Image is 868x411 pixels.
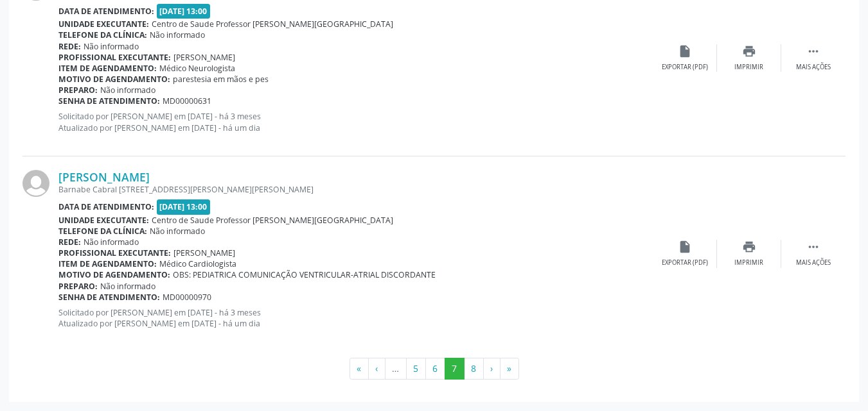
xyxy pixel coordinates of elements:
[742,44,756,58] i: print
[662,258,708,267] div: Exportar (PDF)
[58,215,149,226] b: Unidade executante:
[425,358,445,380] button: Go to page 6
[58,111,653,133] p: Solicitado por [PERSON_NAME] em [DATE] - há 3 meses Atualizado por [PERSON_NAME] em [DATE] - há u...
[163,292,211,303] span: MD00000970
[58,281,98,292] b: Preparo:
[58,307,653,329] p: Solicitado por [PERSON_NAME] em [DATE] - há 3 meses Atualizado por [PERSON_NAME] em [DATE] - há u...
[58,247,171,258] b: Profissional executante:
[742,240,756,254] i: print
[368,358,385,380] button: Go to previous page
[58,96,160,106] b: Senha de atendimento:
[58,269,170,280] b: Motivo de agendamento:
[157,4,211,19] span: [DATE] 13:00
[163,96,211,106] span: MD00000631
[150,226,205,237] span: Não informado
[58,41,81,52] b: Rede:
[796,258,831,267] div: Mais ações
[22,170,49,197] img: img
[464,358,484,380] button: Go to page 8
[58,201,154,212] b: Data de atendimento:
[483,358,500,380] button: Go to next page
[58,170,150,184] a: [PERSON_NAME]
[22,358,846,380] ul: Pagination
[100,281,155,292] span: Não informado
[678,44,692,58] i: insert_drive_file
[58,6,154,17] b: Data de atendimento:
[173,52,235,63] span: [PERSON_NAME]
[84,41,139,52] span: Não informado
[159,63,235,74] span: Médico Neurologista
[350,358,369,380] button: Go to first page
[84,237,139,247] span: Não informado
[58,19,149,29] b: Unidade executante:
[58,74,170,85] b: Motivo de agendamento:
[58,63,157,74] b: Item de agendamento:
[406,358,426,380] button: Go to page 5
[173,269,436,280] span: OBS: PEDIATRICA COMUNICAÇÃO VENTRICULAR-ATRIAL DISCORDANTE
[58,258,157,269] b: Item de agendamento:
[662,63,708,72] div: Exportar (PDF)
[806,240,820,254] i: 
[58,292,160,303] b: Senha de atendimento:
[58,29,147,40] b: Telefone da clínica:
[157,199,211,214] span: [DATE] 13:00
[500,358,519,380] button: Go to last page
[173,247,235,258] span: [PERSON_NAME]
[159,258,236,269] span: Médico Cardiologista
[58,184,653,195] div: Barnabe Cabral [STREET_ADDRESS][PERSON_NAME][PERSON_NAME]
[100,85,155,96] span: Não informado
[806,44,820,58] i: 
[150,29,205,40] span: Não informado
[58,237,81,247] b: Rede:
[58,52,171,63] b: Profissional executante:
[734,258,763,267] div: Imprimir
[152,19,393,29] span: Centro de Saude Professor [PERSON_NAME][GEOGRAPHIC_DATA]
[152,215,393,226] span: Centro de Saude Professor [PERSON_NAME][GEOGRAPHIC_DATA]
[58,85,98,96] b: Preparo:
[796,63,831,72] div: Mais ações
[173,74,269,85] span: parestesia em mãos e pes
[445,358,465,380] button: Go to page 7
[734,63,763,72] div: Imprimir
[58,226,147,237] b: Telefone da clínica:
[678,240,692,254] i: insert_drive_file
